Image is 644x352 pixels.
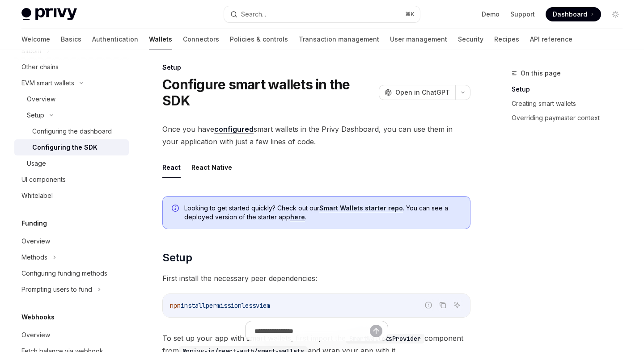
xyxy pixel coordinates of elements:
span: npm [170,302,181,310]
a: Support [510,10,535,19]
h1: Configure smart wallets in the SDK [162,76,375,109]
a: Connectors [183,29,219,50]
div: UI components [21,174,66,185]
a: Security [458,29,483,50]
div: Setup [162,63,470,72]
div: Overview [27,94,55,105]
button: Search...⌘K [224,6,419,22]
a: Overriding paymaster context [512,111,630,125]
a: Configuring funding methods [14,265,129,281]
h5: Funding [21,218,47,229]
a: Configuring the SDK [14,139,129,155]
span: First install the necessary peer dependencies: [162,272,470,285]
div: Other chains [21,62,59,72]
a: User management [390,29,447,50]
a: API reference [530,29,572,50]
div: Configuring the SDK [32,142,97,153]
button: React Native [191,157,232,178]
div: Methods [21,252,47,263]
button: Toggle dark mode [608,7,623,21]
span: Looking to get started quickly? Check out our . You can see a deployed version of the starter app . [184,204,461,222]
span: viem [256,302,270,310]
img: light logo [21,8,77,21]
span: On this page [521,68,561,79]
span: permissionless [206,302,256,310]
span: Open in ChatGPT [395,88,450,97]
a: Smart Wallets starter repo [319,204,403,212]
a: UI components [14,172,129,188]
span: Setup [162,251,192,265]
a: Overview [14,233,129,249]
a: Welcome [21,29,50,50]
div: Search... [241,9,266,20]
button: Copy the contents from the code block [437,299,449,311]
div: Overview [21,330,50,340]
a: Policies & controls [230,29,288,50]
div: Configuring the dashboard [32,126,112,137]
a: Usage [14,155,129,172]
span: install [181,302,206,310]
a: Configuring the dashboard [14,123,129,139]
a: Creating smart wallets [512,96,630,111]
a: Overview [14,327,129,343]
a: Whitelabel [14,188,129,204]
span: Once you have smart wallets in the Privy Dashboard, you can use them in your application with jus... [162,123,470,148]
div: Configuring funding methods [21,268,107,279]
a: Basics [61,29,81,50]
a: configured [214,125,254,134]
a: here [290,213,305,221]
a: Demo [482,10,500,19]
span: Dashboard [553,10,587,19]
div: Overview [21,236,50,247]
a: Dashboard [546,7,601,21]
div: Setup [27,110,44,121]
a: Recipes [494,29,519,50]
div: Usage [27,158,46,169]
button: Send message [370,325,382,337]
a: Setup [512,82,630,96]
button: Ask AI [451,299,463,311]
a: Transaction management [299,29,379,50]
div: Prompting users to fund [21,284,92,295]
svg: Info [172,205,181,214]
div: EVM smart wallets [21,78,74,88]
button: Open in ChatGPT [379,85,455,100]
a: Wallets [149,29,172,50]
span: ⌘ K [405,11,415,18]
button: React [162,157,181,178]
button: Report incorrect code [423,299,434,311]
h5: Webhooks [21,312,55,323]
a: Other chains [14,59,129,75]
a: Overview [14,91,129,107]
div: Whitelabel [21,190,53,201]
a: Authentication [92,29,138,50]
